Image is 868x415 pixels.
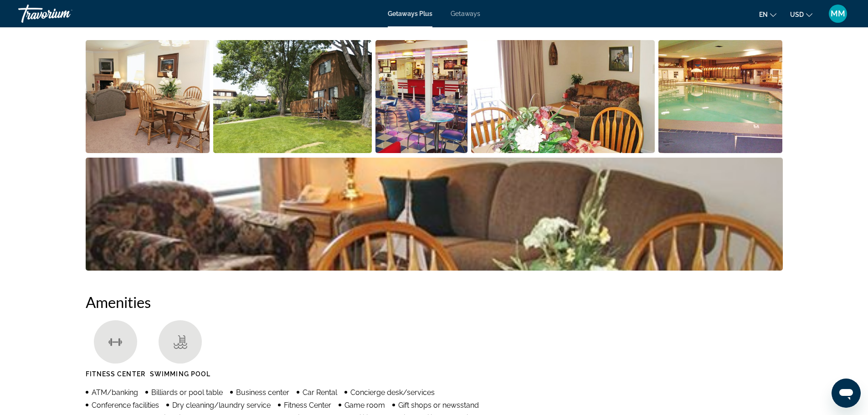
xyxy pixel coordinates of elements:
[236,388,289,397] span: Business center
[92,401,159,410] span: Conference facilities
[86,40,210,154] button: Open full-screen image slider
[303,388,337,397] span: Car Rental
[471,40,655,154] button: Open full-screen image slider
[172,401,271,410] span: Dry cleaning/laundry service
[213,40,372,154] button: Open full-screen image slider
[18,2,109,26] a: Travorium
[86,157,783,271] button: Open full-screen image slider
[759,11,768,18] span: en
[790,11,804,18] span: USD
[150,370,211,378] span: Swimming Pool
[451,10,480,17] a: Getaways
[151,388,223,397] span: Billiards or pool table
[86,370,145,378] span: Fitness Center
[284,401,331,410] span: Fitness Center
[826,4,850,23] button: User Menu
[375,40,468,154] button: Open full-screen image slider
[790,8,812,21] button: Change currency
[350,388,435,397] span: Concierge desk/services
[759,8,776,21] button: Change language
[86,293,783,311] h2: Amenities
[398,401,479,410] span: Gift shops or newsstand
[388,10,432,17] a: Getaways Plus
[92,388,138,397] span: ATM/banking
[658,40,783,154] button: Open full-screen image slider
[832,379,861,408] iframe: Button to launch messaging window
[831,9,845,18] span: MM
[344,401,385,410] span: Game room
